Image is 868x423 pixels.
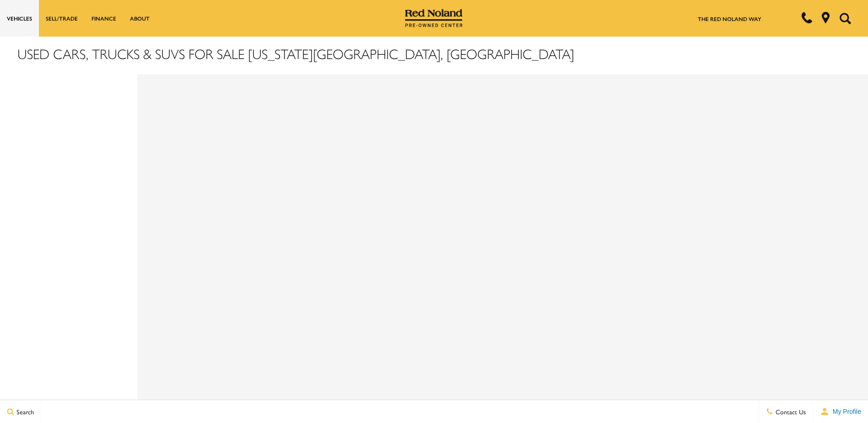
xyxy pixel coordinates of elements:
[405,12,463,22] a: Red Noland Pre-Owned
[14,407,34,416] span: Search
[836,0,854,36] button: Open the search field
[698,15,761,23] a: The Red Noland Way
[829,408,861,415] span: My Profile
[405,9,463,27] img: Red Noland Pre-Owned
[773,407,806,416] span: Contact Us
[813,400,868,423] button: user-profile-menu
